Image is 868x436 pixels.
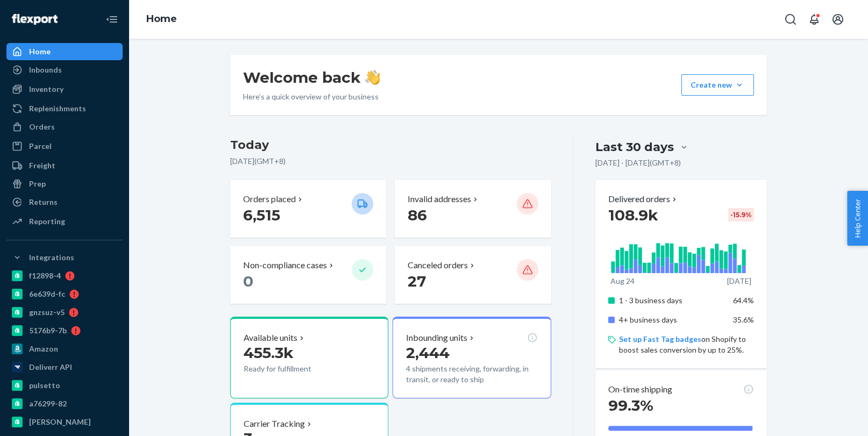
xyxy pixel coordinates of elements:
[408,193,471,205] p: Invalid addresses
[6,157,123,174] a: Freight
[733,296,754,305] span: 64.4%
[6,213,123,230] a: Reporting
[406,344,450,362] span: 2,444
[408,272,426,290] span: 27
[138,4,186,35] ol: breadcrumbs
[681,74,754,96] button: Create new
[230,156,551,167] p: [DATE] ( GMT+8 )
[733,315,754,324] span: 35.6%
[803,9,825,30] button: Open notifications
[29,380,60,391] div: pulsetto
[29,121,55,132] div: Orders
[230,317,388,398] button: Available units455.3kReady for fulfillment
[395,180,551,238] button: Invalid addresses 86
[6,81,123,98] a: Inventory
[6,285,123,303] a: 6e639d-fc
[6,304,123,321] a: gnzsuz-v5
[6,377,123,394] a: pulsetto
[146,13,177,25] a: Home
[6,267,123,284] a: f12898-4
[29,362,72,373] div: Deliverr API
[29,178,46,189] div: Prep
[847,191,868,246] button: Help Center
[619,315,725,325] p: 4+ business days
[29,344,58,354] div: Amazon
[29,398,67,409] div: a76299-82
[244,344,294,362] span: 455.3k
[29,46,51,57] div: Home
[608,206,658,224] span: 108.9k
[595,158,681,168] p: [DATE] - [DATE] ( GMT+8 )
[230,246,386,304] button: Non-compliance cases 0
[6,175,123,192] a: Prep
[827,9,849,30] button: Open account menu
[243,272,253,290] span: 0
[29,65,62,75] div: Inbounds
[29,325,67,336] div: 5176b9-7b
[29,417,91,427] div: [PERSON_NAME]
[29,270,61,281] div: f12898-4
[29,216,65,227] div: Reporting
[6,61,123,78] a: Inbounds
[610,276,635,287] p: Aug 24
[408,206,427,224] span: 86
[6,249,123,266] button: Integrations
[728,208,754,221] div: -15.9 %
[6,43,123,60] a: Home
[727,276,751,287] p: [DATE]
[29,141,52,152] div: Parcel
[6,100,123,117] a: Replenishments
[29,84,63,95] div: Inventory
[29,160,55,171] div: Freight
[608,383,672,396] p: On-time shipping
[29,197,58,208] div: Returns
[29,289,65,299] div: 6e639d-fc
[395,246,551,304] button: Canceled orders 27
[406,332,467,344] p: Inbounding units
[619,295,725,306] p: 1 - 3 business days
[243,91,380,102] p: Here’s a quick overview of your business
[243,68,380,87] h1: Welcome back
[230,180,386,238] button: Orders placed 6,515
[406,363,537,385] p: 4 shipments receiving, forwarding, in transit, or ready to ship
[6,340,123,358] a: Amazon
[244,332,297,344] p: Available units
[595,139,674,155] div: Last 30 days
[6,322,123,339] a: 5176b9-7b
[393,317,551,398] button: Inbounding units2,4444 shipments receiving, forwarding, in transit, or ready to ship
[6,395,123,412] a: a76299-82
[6,413,123,431] a: [PERSON_NAME]
[408,259,468,271] p: Canceled orders
[6,359,123,376] a: Deliverr API
[230,137,551,154] h3: Today
[244,363,343,374] p: Ready for fulfillment
[608,396,653,414] span: 99.3%
[619,334,754,355] p: on Shopify to boost sales conversion by up to 25%.
[619,334,701,344] a: Set up Fast Tag badges
[244,418,305,430] p: Carrier Tracking
[29,307,65,318] div: gnzsuz-v5
[780,9,801,30] button: Open Search Box
[365,70,380,85] img: hand-wave emoji
[6,194,123,211] a: Returns
[6,138,123,155] a: Parcel
[243,193,296,205] p: Orders placed
[101,9,123,30] button: Close Navigation
[243,206,280,224] span: 6,515
[12,14,58,25] img: Flexport logo
[29,252,74,263] div: Integrations
[29,103,86,114] div: Replenishments
[6,118,123,135] a: Orders
[243,259,327,271] p: Non-compliance cases
[608,193,679,205] button: Delivered orders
